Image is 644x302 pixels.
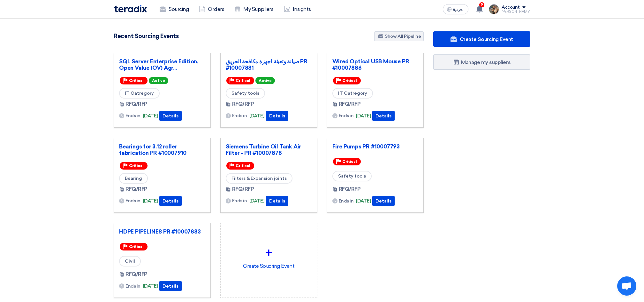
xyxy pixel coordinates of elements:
[443,4,468,14] button: العربية
[114,5,147,12] img: Teradix logo
[339,112,354,119] span: Ends in
[356,197,371,205] span: [DATE]
[502,5,520,10] div: Account
[226,173,292,184] span: Filters & Expansion joints
[129,163,144,168] span: Critical
[479,2,484,7] span: 9
[226,58,312,71] a: صيانة وتعبئة اجهزة مكافحة الحريق PR #10007881
[125,283,140,290] span: Ends in
[229,2,278,16] a: My Suppliers
[279,2,316,16] a: Insights
[119,143,205,156] a: Bearings for 3.12 roller fabrication PR #10007910
[453,7,465,12] span: العربية
[339,186,361,193] span: RFQ/RFP
[332,88,373,99] span: IT Catregory
[255,77,275,84] span: Active
[332,171,372,181] span: Safety tools
[249,197,264,205] span: [DATE]
[342,159,357,164] span: Critical
[433,54,530,70] a: Manage my suppliers
[129,244,144,249] span: Critical
[226,228,312,285] div: Create Soucring Event
[266,111,288,121] button: Details
[125,271,148,278] span: RFQ/RFP
[339,100,361,108] span: RFQ/RFP
[119,228,205,235] a: HDPE PIPELINES PR #10007883
[119,173,148,184] span: Bearing
[617,276,636,296] div: Open chat
[332,58,419,71] a: Wired Optical USB Mouse PR #10007886
[143,112,158,120] span: [DATE]
[159,281,182,291] button: Details
[489,4,499,14] img: file_1710751448746.jpg
[119,256,141,266] span: Civil
[232,112,247,119] span: Ends in
[125,112,140,119] span: Ends in
[332,143,419,150] a: Fire Pumps PR #10007793
[232,197,247,204] span: Ends in
[372,111,395,121] button: Details
[194,2,229,16] a: Orders
[143,282,158,290] span: [DATE]
[149,77,168,84] span: Active
[125,186,148,193] span: RFQ/RFP
[372,196,395,206] button: Details
[266,196,288,206] button: Details
[236,78,250,83] span: Critical
[226,143,312,156] a: Siemens Turbine Oil Tank Air Filter - PR #10007878
[125,100,148,108] span: RFQ/RFP
[232,186,254,193] span: RFQ/RFP
[232,100,254,108] span: RFQ/RFP
[114,33,178,40] h4: Recent Sourcing Events
[236,163,250,168] span: Critical
[342,78,357,83] span: Critical
[143,197,158,205] span: [DATE]
[119,88,160,99] span: IT Catregory
[460,36,513,42] span: Create Sourcing Event
[226,88,265,99] span: Safety tools
[356,112,371,120] span: [DATE]
[374,31,424,41] a: Show All Pipeline
[129,78,144,83] span: Critical
[119,58,205,71] a: SQL Server Enterprise Edition, Open Value (OV) Agr...
[159,111,182,121] button: Details
[155,2,194,16] a: Sourcing
[159,196,182,206] button: Details
[249,112,264,120] span: [DATE]
[502,10,530,13] div: [PERSON_NAME]
[125,197,140,204] span: Ends in
[339,198,354,204] span: Ends in
[226,243,312,262] div: +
